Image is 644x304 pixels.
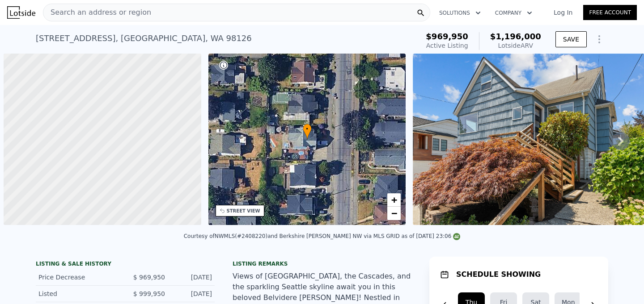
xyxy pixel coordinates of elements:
[38,289,118,298] div: Listed
[43,7,151,18] span: Search an address or region
[133,274,165,281] span: $ 969,950
[490,41,541,50] div: Lotside ARV
[426,42,468,49] span: Active Listing
[233,260,411,267] div: Listing remarks
[184,233,461,239] div: Courtesy of NWMLS (#2408220) and Berkshire [PERSON_NAME] NW via MLS GRID as of [DATE] 23:06
[133,290,165,297] span: $ 999,950
[432,5,488,21] button: Solutions
[426,32,468,41] span: $969,950
[38,273,118,282] div: Price Decrease
[172,289,212,298] div: [DATE]
[590,30,608,48] button: Show Options
[36,260,215,269] div: LISTING & SALE HISTORY
[36,32,252,45] div: [STREET_ADDRESS] , [GEOGRAPHIC_DATA] , WA 98126
[172,273,212,282] div: [DATE]
[303,124,312,139] div: •
[7,6,35,19] img: Lotside
[555,31,587,47] button: SAVE
[488,5,539,21] button: Company
[227,208,260,214] div: STREET VIEW
[303,125,312,133] span: •
[456,269,541,280] h1: SCHEDULE SHOWING
[387,207,401,220] a: Zoom out
[391,208,397,219] span: −
[543,8,583,17] a: Log In
[453,233,460,240] img: NWMLS Logo
[391,194,397,205] span: +
[583,5,637,20] a: Free Account
[387,193,401,207] a: Zoom in
[490,32,541,41] span: $1,196,000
